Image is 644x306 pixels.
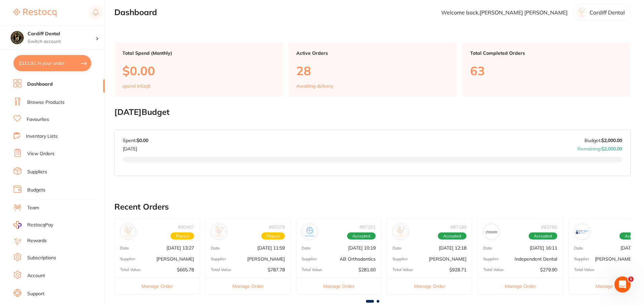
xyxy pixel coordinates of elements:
[122,50,275,56] p: Total Spend (Monthly)
[114,42,283,97] a: Total Spend (Monthly)$0.00spend inSept
[483,267,504,272] p: Total Value
[574,257,589,261] p: Supplier
[120,257,135,261] p: Supplier
[122,225,135,238] img: Henry Schein Halas
[628,276,634,282] span: 1
[576,225,589,238] img: Erskine Dental
[438,232,466,240] span: Accepted
[601,137,622,143] strong: $2,000.00
[584,138,622,143] p: Budget:
[28,38,96,45] p: Switch account
[392,257,408,261] p: Supplier
[211,257,226,261] p: Supplier
[28,31,96,37] h4: Cardiff Dental
[247,256,285,262] p: [PERSON_NAME]
[303,225,316,238] img: AB Orthodontics
[358,267,376,272] p: $281.60
[27,237,47,244] a: Rewards
[302,267,322,272] p: Total Value
[13,221,22,229] img: RestocqPay
[178,224,194,230] p: # 90407
[392,246,402,251] p: Date
[27,116,49,123] a: Favourites
[27,272,45,279] a: Account
[27,222,53,228] span: RestocqPay
[574,246,583,251] p: Date
[302,246,311,251] p: Date
[269,224,285,230] p: # 90379
[387,278,472,294] button: Manage Order
[348,245,376,251] p: [DATE] 10:19
[470,50,622,56] p: Total Completed Orders
[392,267,413,272] p: Total Value
[120,267,141,272] p: Total Value
[439,245,466,251] p: [DATE] 12:18
[470,64,622,78] p: 63
[483,257,498,261] p: Supplier
[122,64,275,78] p: $0.00
[590,9,625,15] p: Cardiff Dental
[268,267,285,272] p: $787.78
[359,224,376,230] p: # 87291
[577,143,622,151] p: Remaining:
[529,232,557,240] span: Accepted
[27,81,53,88] a: Dashboard
[614,276,631,293] iframe: Intercom live chat
[27,169,47,175] a: Suppliers
[429,256,466,262] p: [PERSON_NAME]
[166,245,194,251] p: [DATE] 13:27
[120,246,129,251] p: Date
[114,107,631,117] h2: [DATE] Budget
[515,256,557,262] p: Independent Dental
[257,245,285,251] p: [DATE] 11:59
[115,278,199,294] button: Manage Order
[541,224,557,230] p: # 83785
[483,246,492,251] p: Date
[114,202,631,212] h2: Recent Orders
[156,256,194,262] p: [PERSON_NAME]
[205,278,290,294] button: Manage Order
[27,255,56,261] a: Subscriptions
[27,99,65,106] a: Browse Products
[211,267,231,272] p: Total Value
[601,146,622,152] strong: $2,000.00
[540,267,557,272] p: $279.90
[171,232,194,240] span: Placed
[449,267,466,272] p: $928.71
[462,42,631,97] a: Total Completed Orders63
[450,224,466,230] p: # 87199
[122,83,151,89] p: spend in Sept
[296,278,381,294] button: Manage Order
[530,245,557,251] p: [DATE] 16:11
[13,221,53,229] a: RestocqPay
[288,42,457,97] a: Active Orders28Awaiting delivery
[137,137,148,143] strong: $0.00
[394,225,407,238] img: Henry Schein Halas
[123,143,148,151] p: [DATE]
[302,257,317,261] p: Supplier
[574,267,595,272] p: Total Value
[340,256,376,262] p: AB Orthodontics
[123,138,148,143] p: Spent:
[27,291,44,297] a: Support
[13,55,91,71] button: $111.91 in your order
[347,232,376,240] span: Accepted
[485,225,498,238] img: Independent Dental
[10,31,24,44] img: Cardiff Dental
[114,8,157,17] h2: Dashboard
[13,5,56,20] a: Restocq Logo
[13,9,56,17] img: Restocq Logo
[27,205,39,211] a: Team
[27,187,45,193] a: Budgets
[213,225,225,238] img: Henry Schein Halas
[478,278,563,294] button: Manage Order
[441,9,568,15] p: Welcome back, [PERSON_NAME] [PERSON_NAME]
[26,133,58,140] a: Inventory Lists
[211,246,220,251] p: Date
[296,83,333,89] p: Awaiting delivery
[177,267,194,272] p: $665.78
[27,150,54,157] a: View Orders
[296,50,449,56] p: Active Orders
[296,64,449,78] p: 28
[261,232,285,240] span: Placed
